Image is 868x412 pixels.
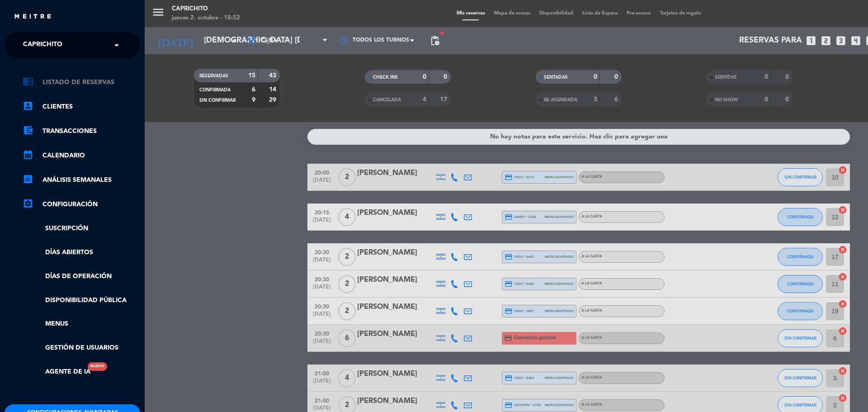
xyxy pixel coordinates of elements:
[23,174,33,185] i: assessment
[23,271,140,282] a: Días de Operación
[23,36,62,55] span: Caprichito
[23,198,33,209] i: settings_applications
[23,77,140,88] a: chrome_reader_modeListado de Reservas
[23,175,140,185] a: assessmentANÁLISIS SEMANALES
[23,367,90,377] a: Agente de IANuevo
[23,126,140,137] a: account_balance_walletTransacciones
[23,125,33,136] i: account_balance_wallet
[23,199,140,210] a: Configuración
[23,149,33,160] i: calendar_month
[14,14,52,20] img: MEITRE
[23,101,140,112] a: account_boxClientes
[23,76,33,87] i: chrome_reader_mode
[23,223,140,234] a: Suscripción
[23,319,140,329] a: Menus
[23,100,33,111] i: account_box
[88,362,107,371] div: Nuevo
[23,247,140,258] a: Días abiertos
[23,150,140,161] a: calendar_monthCalendario
[23,343,140,353] a: Gestión de usuarios
[23,295,140,306] a: Disponibilidad pública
